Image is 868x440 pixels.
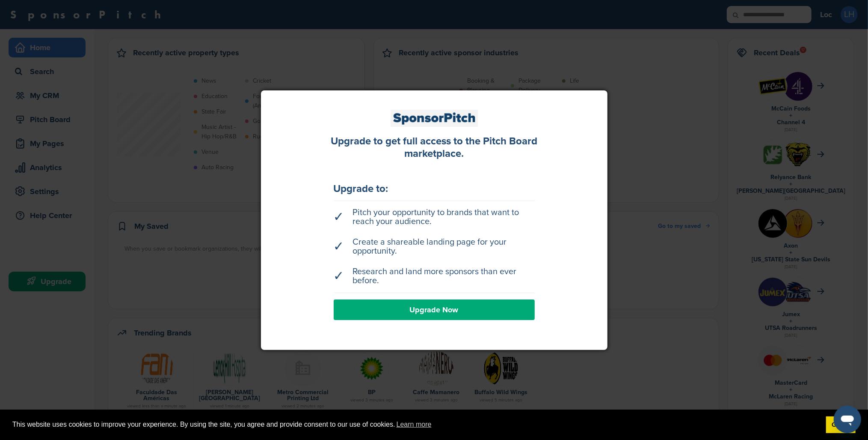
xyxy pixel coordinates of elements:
[334,184,535,194] div: Upgrade to:
[321,135,548,160] div: Upgrade to get full access to the Pitch Board marketplace.
[12,418,819,431] span: This website uses cookies to improve your experience. By using the site, you agree and provide co...
[334,263,535,290] li: Research and land more sponsors than ever before.
[334,213,344,221] span: ✓
[334,204,535,230] li: Pitch your opportunity to brands that want to reach your audience.
[334,242,344,251] span: ✓
[334,299,535,320] a: Upgrade Now
[395,418,433,431] a: learn more about cookies
[334,272,344,281] span: ✓
[834,406,861,433] iframe: Button to launch messaging window
[600,85,613,98] a: Close
[334,233,535,260] li: Create a shareable landing page for your opportunity.
[826,416,856,434] a: dismiss cookie message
